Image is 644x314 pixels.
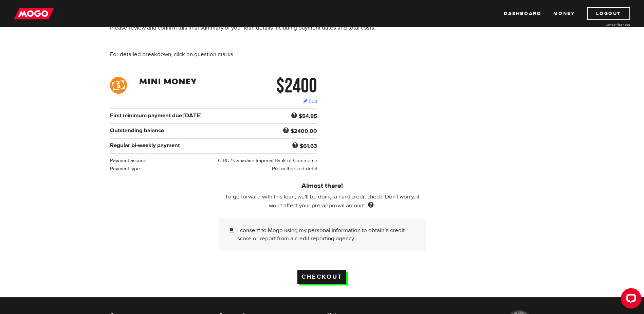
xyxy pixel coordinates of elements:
a: Logout [587,7,630,20]
b: Outstanding balance [110,127,164,134]
a: Money [553,7,575,20]
span: Pre-authorized debit [272,165,317,172]
input: I consent to Mogo using my personal information to obtain a credit score or report from a credit ... [229,226,237,235]
a: Lender licences [579,22,630,27]
span: Payment type: [110,165,141,172]
a: Edit [303,98,317,105]
b: First minimum payment due [DATE] [110,112,202,119]
b: Regular bi-weekly payment [110,142,180,149]
img: mogo_logo-11ee424be714fa7cbb0f0f49df9e16ec.png [14,7,54,20]
h5: Almost there! [219,182,426,190]
label: I consent to Mogo using my personal information to obtain a credit score or report from a credit ... [237,226,416,243]
span: To go forward with this loan, we'll be doing a hard credit check. Don't worry, it won't affect yo... [225,193,420,209]
span: CIBC / Canadian Imperial Bank of Commerce [218,157,317,164]
h2: $2400 [252,77,317,94]
p: For detailed breakdown, click on question marks. [110,50,389,58]
iframe: LiveChat chat widget [615,285,644,314]
a: Dashboard [504,7,541,20]
p: Please review and confirm this final summary of your loan details including payment dates and tot... [110,24,389,32]
span: Payment account: [110,157,149,164]
b: $54.85 [299,112,317,120]
b: $2400.00 [291,127,317,135]
input: Checkout [297,270,346,284]
b: $61.63 [300,142,317,150]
